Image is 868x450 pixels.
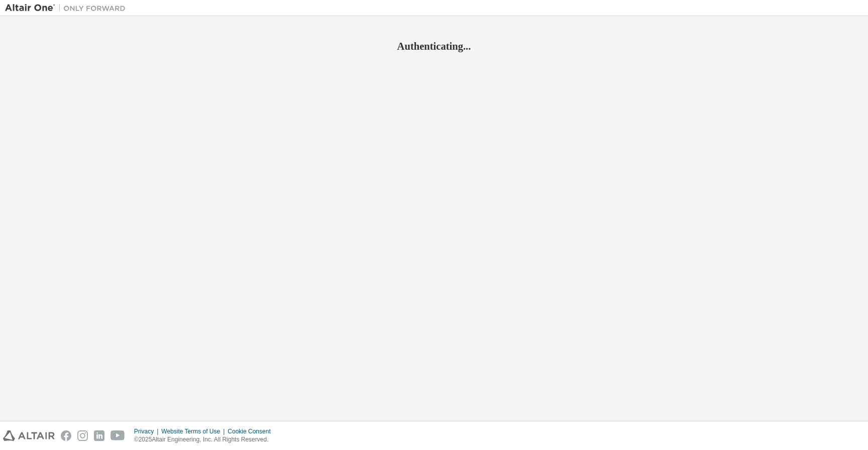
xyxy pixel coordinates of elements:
[77,430,88,441] img: instagram.svg
[5,3,131,13] img: Altair One
[5,40,863,53] h2: Authenticating...
[134,435,277,444] p: © 2025 Altair Engineering, Inc. All Rights Reserved.
[134,427,161,435] div: Privacy
[3,430,55,441] img: altair_logo.svg
[61,430,71,441] img: facebook.svg
[111,430,125,441] img: youtube.svg
[94,430,104,441] img: linkedin.svg
[228,427,276,435] div: Cookie Consent
[161,427,228,435] div: Website Terms of Use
